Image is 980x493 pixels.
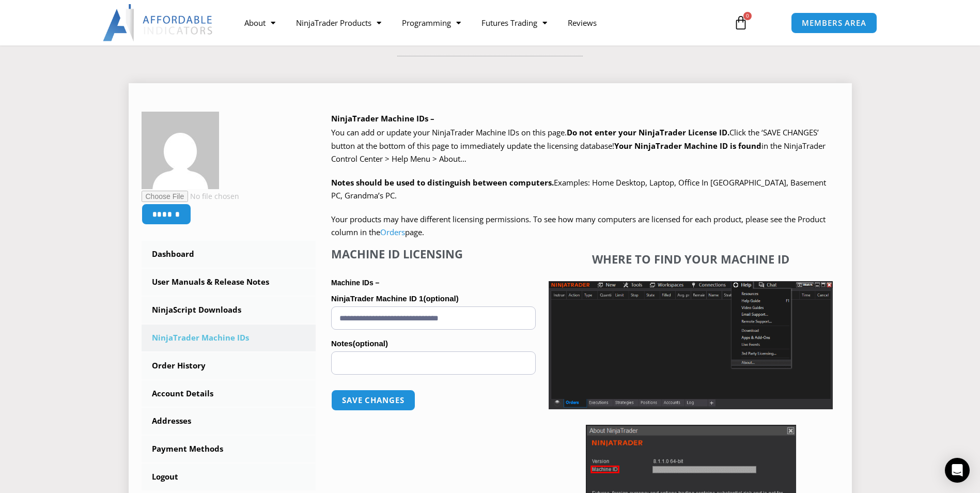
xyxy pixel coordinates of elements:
a: Account Details [142,380,316,407]
a: User Manuals & Release Notes [142,269,316,296]
span: (optional) [353,339,388,348]
h4: Machine ID Licensing [331,247,536,260]
span: 0 [743,12,752,20]
a: NinjaTrader Machine IDs [142,325,316,351]
a: Payment Methods [142,436,316,463]
span: MEMBERS AREA [802,19,866,27]
a: Dashboard [142,241,316,268]
a: Programming [392,11,471,35]
a: Logout [142,464,316,490]
div: Open Intercom Messenger [945,458,970,483]
a: Orders [380,227,405,237]
a: MEMBERS AREA [791,12,877,34]
a: 0 [718,8,764,38]
img: LogoAI | Affordable Indicators – NinjaTrader [103,4,214,41]
a: About [234,11,286,35]
b: NinjaTrader Machine IDs – [331,113,434,124]
strong: Notes should be used to distinguish between computers. [331,177,554,188]
img: Screenshot 2025-01-17 1155544 | Affordable Indicators – NinjaTrader [549,281,833,409]
a: NinjaScript Downloads [142,297,316,323]
img: 9826f14bb9ba327f69bf46a1e7122e4a9d5ebed64e398be1f1363d0064c3ae83 [142,112,219,189]
span: (optional) [423,294,458,303]
a: Futures Trading [471,11,557,35]
nav: Account pages [142,241,316,490]
strong: Machine IDs – [331,279,379,287]
label: Notes [331,336,536,351]
a: Addresses [142,408,316,435]
span: Your products may have different licensing permissions. To see how many computers are licensed fo... [331,214,826,238]
a: NinjaTrader Products [286,11,392,35]
b: Do not enter your NinjaTrader License ID. [567,127,729,137]
nav: Menu [234,11,722,35]
label: NinjaTrader Machine ID 1 [331,291,536,306]
span: Examples: Home Desktop, Laptop, Office In [GEOGRAPHIC_DATA], Basement PC, Grandma’s PC. [331,177,826,201]
strong: Your NinjaTrader Machine ID is found [614,141,761,151]
span: You can add or update your NinjaTrader Machine IDs on this page. [331,127,567,137]
span: Click the ‘SAVE CHANGES’ button at the bottom of this page to immediately update the licensing da... [331,127,826,164]
a: Reviews [557,11,607,35]
h4: Where to find your Machine ID [549,252,833,266]
button: Save changes [331,390,415,411]
a: Order History [142,352,316,379]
